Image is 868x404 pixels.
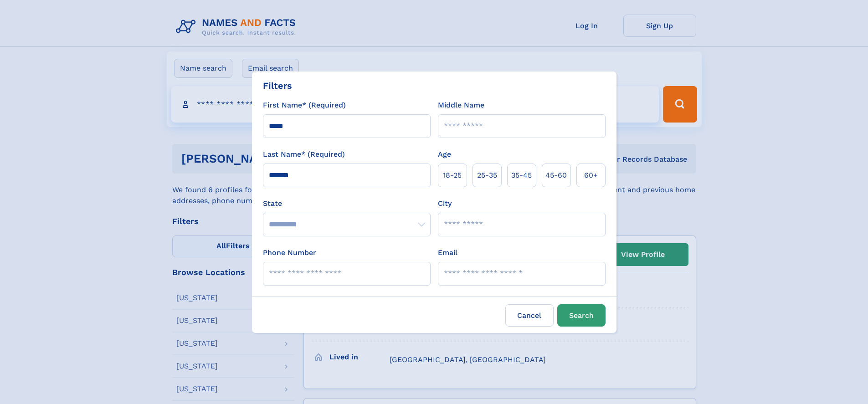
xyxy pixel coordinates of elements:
[263,149,345,160] label: Last Name* (Required)
[584,170,598,181] span: 60+
[263,198,431,209] label: State
[263,247,316,258] label: Phone Number
[263,79,292,92] div: Filters
[443,170,462,181] span: 18‑25
[511,170,532,181] span: 35‑45
[438,149,451,160] label: Age
[263,100,346,111] label: First Name* (Required)
[505,304,554,327] label: Cancel
[438,247,457,258] label: Email
[545,170,567,181] span: 45‑60
[477,170,497,181] span: 25‑35
[438,100,484,111] label: Middle Name
[438,198,452,209] label: City
[557,304,606,327] button: Search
